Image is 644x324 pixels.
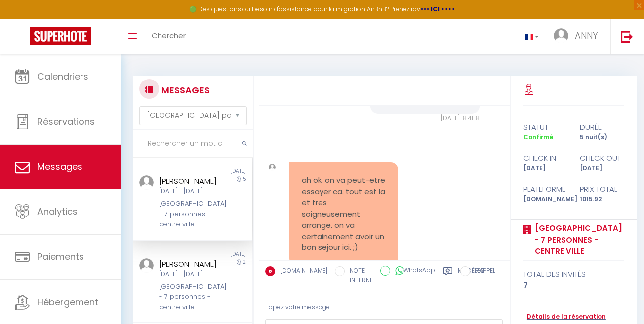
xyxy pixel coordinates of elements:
div: 5 nuit(s) [573,133,631,142]
img: ... [139,175,154,190]
span: Paiements [37,250,84,263]
a: Détails de la réservation [523,312,606,322]
div: [GEOGRAPHIC_DATA] - 7 personnes - centre ville [159,282,222,312]
input: Rechercher un mot clé [133,130,253,158]
div: Tapez votre message [265,295,503,320]
div: [DATE] [573,164,631,173]
span: 2 [243,258,246,266]
pre: ah ok. on va peut-etre essayer ca. tout est la et tres soigneusement arrange. on va certainement ... [302,175,386,253]
div: [PERSON_NAME] [159,175,222,187]
span: 5 [243,175,246,183]
span: Hébergement [37,296,98,308]
div: [GEOGRAPHIC_DATA] - 7 personnes - centre ville [159,199,222,229]
span: Calendriers [37,70,88,82]
div: [DATE] - [DATE] [159,270,222,279]
div: [PERSON_NAME] [159,258,222,270]
label: Modèles [458,266,484,287]
div: [DATE] [517,164,574,173]
div: statut [517,121,574,133]
img: ... [269,164,276,171]
div: 1015.92 [573,195,631,204]
div: [DATE] [192,167,252,175]
a: ... ANNY [546,19,610,54]
img: ... [554,28,568,43]
h3: MESSAGES [159,79,210,101]
label: RAPPEL [470,266,495,277]
img: ... [139,258,154,273]
label: NOTE INTERNE [345,266,373,285]
div: [DATE] [192,250,252,258]
img: logout [621,30,633,43]
a: [GEOGRAPHIC_DATA] - 7 personnes - centre ville [531,222,624,257]
div: [DOMAIN_NAME] [517,195,574,204]
label: WhatsApp [390,266,435,277]
span: Messages [37,161,82,173]
div: [DATE] - [DATE] [159,187,222,196]
a: >>> ICI <<<< [420,5,455,13]
div: total des invités [523,268,624,280]
div: 7 [523,280,624,292]
img: Super Booking [30,27,91,45]
span: ANNY [575,29,598,42]
span: Confirmé [523,133,553,141]
label: [DOMAIN_NAME] [275,266,327,277]
div: check in [517,152,574,164]
div: check out [573,152,631,164]
div: Prix total [573,183,631,195]
span: Chercher [152,30,186,41]
div: durée [573,121,631,133]
span: Réservations [37,115,95,128]
span: Analytics [37,205,78,218]
a: Chercher [144,19,193,54]
div: [DATE] 18:41:18 [370,114,479,123]
div: Plateforme [517,183,574,195]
